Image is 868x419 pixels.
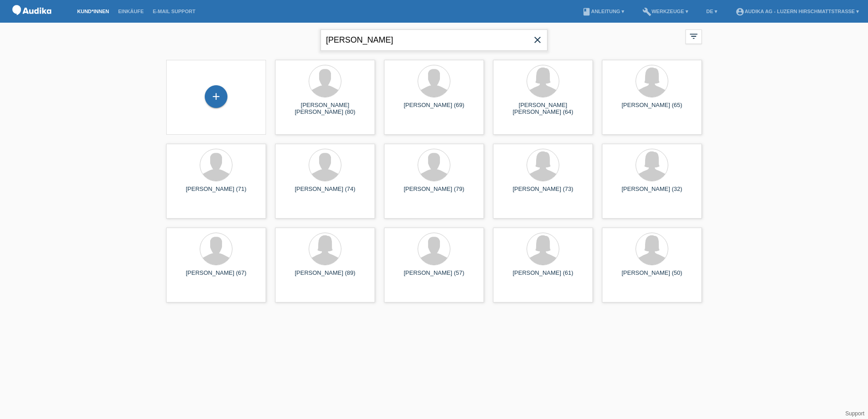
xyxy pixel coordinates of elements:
[391,102,477,116] div: [PERSON_NAME] (69)
[391,185,477,200] div: [PERSON_NAME] (79)
[282,102,368,116] div: [PERSON_NAME] [PERSON_NAME] (80)
[500,185,586,200] div: [PERSON_NAME] (73)
[113,9,148,14] a: Einkäufe
[391,269,477,284] div: [PERSON_NAME] (57)
[642,7,651,16] i: build
[609,185,695,200] div: [PERSON_NAME] (32)
[582,7,591,16] i: book
[609,102,695,116] div: [PERSON_NAME] (65)
[282,185,368,200] div: [PERSON_NAME] (74)
[73,9,113,14] a: Kund*innen
[500,269,586,284] div: [PERSON_NAME] (61)
[735,7,745,16] i: account_circle
[532,34,543,45] i: close
[205,89,227,104] div: Kund*in hinzufügen
[9,18,54,24] a: POS — MF Group
[845,410,864,417] a: Support
[282,269,368,284] div: [PERSON_NAME] (89)
[689,31,699,41] i: filter_list
[609,269,695,284] div: [PERSON_NAME] (50)
[321,29,547,51] input: Suche...
[500,102,586,116] div: [PERSON_NAME] [PERSON_NAME] (64)
[702,9,722,14] a: DE ▾
[731,9,863,14] a: account_circleAudika AG - Luzern Hirschmattstrasse ▾
[173,269,259,284] div: [PERSON_NAME] (67)
[638,9,693,14] a: buildWerkzeuge ▾
[148,9,200,14] a: E-Mail Support
[577,9,629,14] a: bookAnleitung ▾
[173,185,259,200] div: [PERSON_NAME] (71)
